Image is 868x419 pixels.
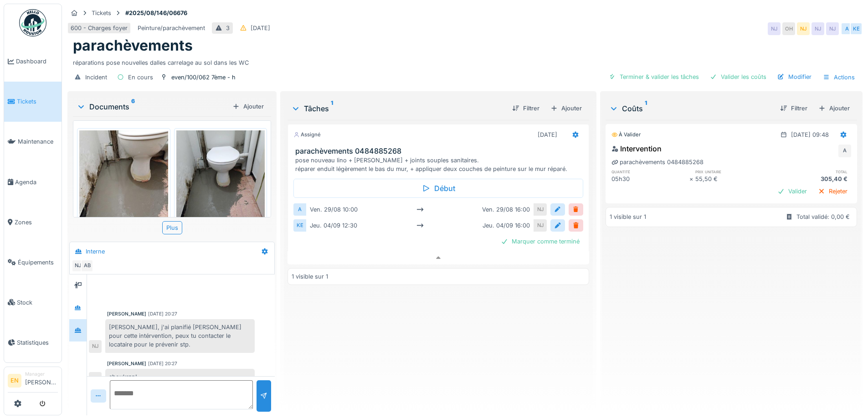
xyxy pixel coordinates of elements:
div: [PERSON_NAME] [107,360,146,367]
div: Interne [86,247,105,256]
img: ddl2fjpm5ydcixrhtmr49l9nx7xx [79,130,168,248]
div: Ajouter [547,102,586,114]
strong: #2025/08/146/06676 [122,9,191,17]
li: [PERSON_NAME] [25,371,58,390]
div: Valider [774,185,811,197]
a: Équipements [4,242,62,282]
div: parachèvements 0484885268 [611,158,704,166]
div: NJ [72,259,84,272]
div: Début [293,179,583,198]
div: AB [81,259,93,272]
div: Filtrer [508,102,543,114]
h6: prix unitaire [695,169,773,175]
div: [DATE] 20:27 [148,310,177,317]
div: NJ [768,22,781,35]
div: KE [293,219,306,232]
div: Coûts [609,103,773,114]
div: 3 [226,24,230,32]
div: En cours [128,73,153,82]
div: Tâches [291,103,504,114]
span: Stock [17,298,58,307]
div: Total validé: 0,00 € [796,212,850,221]
div: Marquer comme terminé [497,235,583,248]
div: KE [850,22,863,35]
div: NJ [812,22,824,35]
h6: quantité [611,169,689,175]
a: Zones [4,202,62,242]
span: Tickets [17,97,58,106]
a: Agenda [4,162,62,202]
div: 05h30 [611,175,689,183]
span: Maintenance [18,137,58,146]
div: Plus [162,221,182,234]
div: Rejeter [814,185,851,197]
div: [DATE] [251,24,270,32]
div: NJ [797,22,810,35]
div: 1 visible sur 1 [610,212,646,221]
div: NJ [826,22,839,35]
div: 1 visible sur 1 [292,272,328,281]
div: [PERSON_NAME], j'ai planifié [PERSON_NAME] pour cette intérvention, peux tu contacter le locatair... [105,319,255,353]
div: Actions [819,71,859,84]
div: Ajouter [229,100,267,113]
div: choukran! [105,369,255,385]
div: NJ [534,203,547,216]
div: Documents [77,101,229,112]
sup: 1 [331,103,333,114]
span: Statistiques [17,338,58,347]
span: Dashboard [16,57,58,66]
div: Intervention [611,143,662,154]
div: OH [782,22,795,35]
img: rwxvanhyxtgdmjibw5yvjh0rx4qt [176,130,265,248]
div: NJ [534,219,547,232]
h6: total [773,169,851,175]
a: Dashboard [4,41,62,82]
a: Stock [4,282,62,322]
sup: 1 [645,103,647,114]
div: réparations pose nouvelles dalles carrelage au sol dans les WC [73,55,857,67]
div: Manager [25,371,58,378]
div: Peinture/parachèvement [138,24,205,32]
a: EN Manager[PERSON_NAME] [8,371,58,393]
div: Tickets [92,9,111,17]
div: pose nouveau lino + [PERSON_NAME] + joints souples sanitaires. réparer enduit légèrement le bas d... [295,156,585,173]
li: EN [8,374,21,388]
div: Incident [85,73,107,82]
div: Filtrer [776,102,811,114]
div: ven. 29/08 10:00 ven. 29/08 16:00 [306,203,534,216]
span: Zones [15,218,58,227]
div: À valider [611,131,641,139]
div: even/100/062 7ème - h [171,73,236,82]
div: Terminer & valider les tâches [605,71,703,83]
div: [DATE] [538,130,557,139]
div: A [838,145,851,157]
a: Statistiques [4,322,62,362]
span: Agenda [15,178,58,186]
sup: 6 [131,101,135,112]
div: 55,50 € [695,175,773,183]
div: A [293,203,306,216]
div: Modifier [774,71,815,83]
div: A [841,22,853,35]
span: Équipements [18,258,58,267]
div: × [689,175,695,183]
h1: parachèvements [73,37,193,54]
a: Maintenance [4,122,62,162]
div: [PERSON_NAME] [107,310,146,317]
div: Assigné [293,131,321,139]
a: Tickets [4,82,62,122]
div: Ajouter [815,102,853,114]
div: 305,40 € [773,175,851,183]
h3: parachèvements 0484885268 [295,147,585,155]
div: 600 - Charges foyer [71,24,128,32]
div: NJ [89,372,102,385]
div: jeu. 04/09 12:30 jeu. 04/09 16:00 [306,219,534,232]
div: [DATE] 09:48 [791,130,829,139]
div: NJ [89,340,102,353]
img: Badge_color-CXgf-gQk.svg [19,9,46,36]
div: [DATE] 20:27 [148,360,177,367]
div: Valider les coûts [706,71,770,83]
